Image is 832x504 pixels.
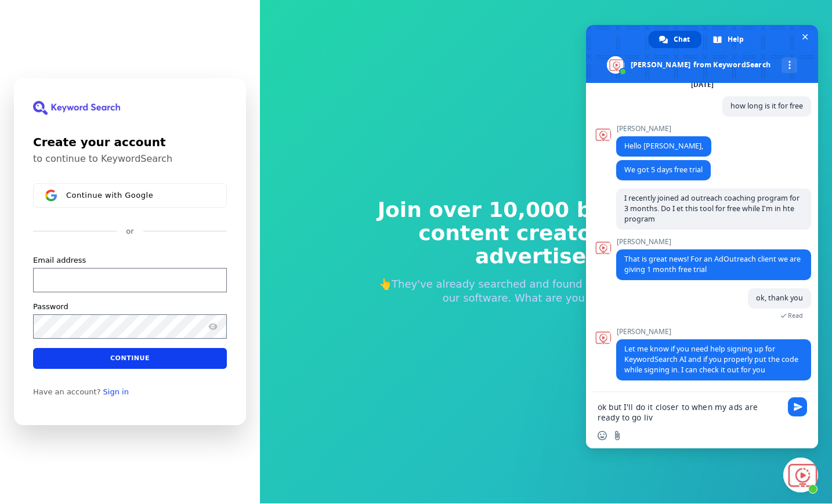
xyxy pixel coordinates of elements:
p: or [126,226,133,237]
label: Password [33,301,68,311]
span: [PERSON_NAME] [616,238,811,246]
span: Hello [PERSON_NAME], [624,141,703,151]
span: Close chat [799,31,811,43]
div: [DATE] [691,81,714,88]
span: We got 5 days free trial [624,165,703,175]
span: I recently joined ad outreach coaching program for 3 months. Do I et this tool for free while I'm... [624,193,800,224]
span: That is great news! For an AdOutreach client we are giving 1 month free trial [624,254,801,274]
span: Insert an emoji [598,431,607,440]
button: Show password [206,319,220,333]
img: Sign in with Google [45,190,57,201]
span: [PERSON_NAME] [616,328,811,336]
button: Continue [33,347,227,368]
span: Continue with Google [66,190,153,200]
span: how long is it for free [730,101,803,111]
span: Join over 10,000 businesses, [370,198,722,222]
span: Help [728,31,744,48]
span: Chat [674,31,690,48]
label: Email address [33,255,86,265]
p: to continue to KeywordSearch [33,153,227,165]
span: ok, thank you [756,293,803,303]
div: Close chat [783,458,818,492]
a: Sign in [103,387,129,396]
span: Read [788,311,803,320]
span: [PERSON_NAME] [616,125,711,133]
div: Chat [649,31,701,48]
span: Let me know if you need help signing up for KeywordSearch AI and if you properly put the code whi... [624,344,798,375]
span: content creators, and advertisers. [370,222,722,268]
span: Send [788,397,807,416]
span: Send a file [613,431,622,440]
h1: Create your account [33,133,227,151]
textarea: Compose your message... [598,402,781,423]
div: Help [703,31,755,48]
span: Have an account? [33,387,101,396]
img: KeywordSearch [33,101,120,115]
p: 👆They've already searched and found 600,000 keywords using our software. What are you waiting for? [370,277,722,305]
div: More channels [782,57,797,73]
button: Sign in with GoogleContinue with Google [33,183,227,208]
